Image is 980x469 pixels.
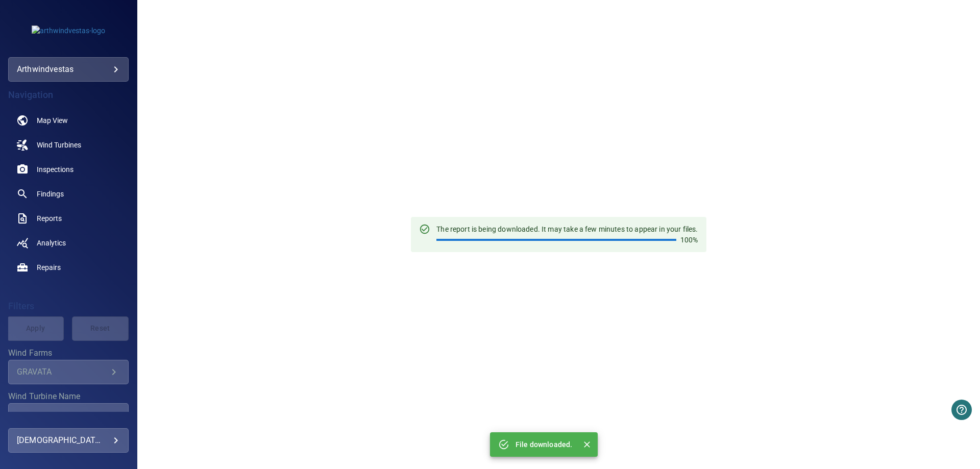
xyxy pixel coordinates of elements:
h4: Navigation [8,90,129,100]
a: map noActive [8,108,129,133]
a: repairs noActive [8,255,129,280]
img: arthwindvestas-logo [32,26,105,36]
div: Wind Farms [8,360,129,384]
div: [DEMOGRAPHIC_DATA] Proenca [17,432,120,449]
a: reports noActive [8,206,129,231]
span: Reports [37,213,62,224]
span: Map View [37,115,68,126]
a: windturbines noActive [8,133,129,157]
a: inspections noActive [8,157,129,182]
span: Repairs [37,262,61,273]
a: analytics noActive [8,231,129,255]
p: File downloaded. [516,439,572,450]
span: Wind Turbines [37,140,81,150]
div: GRAVATA [17,367,108,377]
label: Wind Farms [8,349,129,357]
span: Findings [37,189,64,199]
div: arthwindvestas [8,57,129,82]
span: Inspections [37,164,73,175]
label: Wind Turbine Name [8,392,129,401]
button: Close [580,438,594,451]
div: arthwindvestas [17,61,120,78]
a: findings noActive [8,182,129,206]
div: Wind Turbine Name [8,403,129,428]
p: 100% [680,235,698,245]
h4: Filters [8,301,129,311]
div: The report is being downloaded. It may take a few minutes to appear in your files. [436,220,698,249]
span: Analytics [37,238,66,248]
